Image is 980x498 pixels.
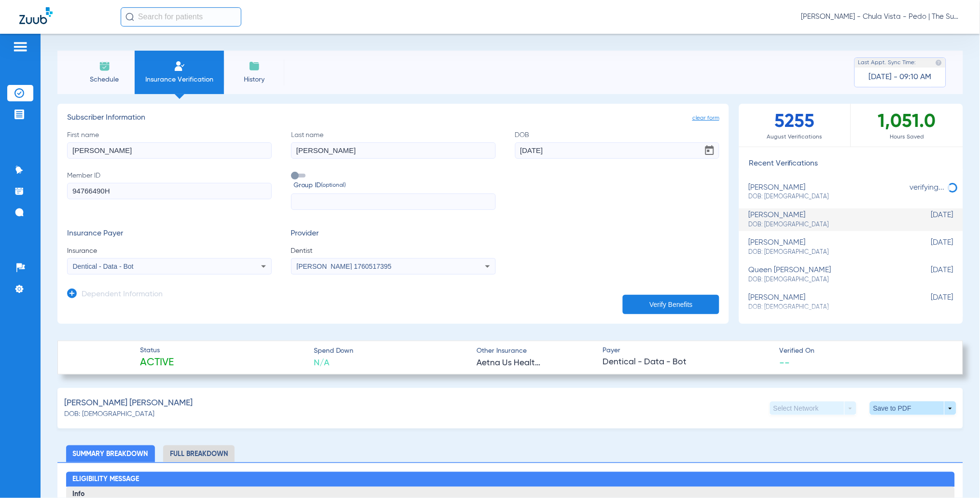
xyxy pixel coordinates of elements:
[739,159,963,169] h3: Recent Verifications
[749,293,905,311] div: [PERSON_NAME]
[140,356,174,370] span: Active
[779,357,790,367] span: --
[291,229,496,239] h3: Provider
[692,113,719,123] span: clear form
[603,356,771,368] span: Dentical - Data - Bot
[623,295,719,314] button: Verify Benefits
[749,276,905,284] span: DOB: [DEMOGRAPHIC_DATA]
[82,290,163,300] h3: Dependent Information
[67,171,272,210] label: Member ID
[126,13,134,21] img: Search Icon
[99,60,111,72] img: Schedule
[231,75,277,84] span: History
[13,41,28,53] img: hamburger-icon
[905,266,953,284] span: [DATE]
[67,142,272,159] input: First name
[749,211,905,229] div: [PERSON_NAME]
[905,211,953,229] span: [DATE]
[322,180,346,191] small: (optional)
[910,184,945,192] span: verifying...
[73,263,134,270] span: Dentical - Data - Bot
[739,104,851,147] div: 5255
[858,58,916,68] span: Last Appt. Sync Time:
[739,132,851,142] span: August Verifications
[869,72,932,82] span: [DATE] - 09:10 AM
[749,183,905,201] div: [PERSON_NAME]
[291,130,496,159] label: Last name
[19,7,53,24] img: Zuub Logo
[67,229,272,239] h3: Insurance Payer
[314,346,354,356] span: Spend Down
[291,142,496,159] input: Last name
[779,346,947,356] span: Verified On
[801,12,961,22] span: [PERSON_NAME] - Chula Vista - Pedo | The Super Dentists
[67,183,272,199] input: Member ID
[515,142,720,159] input: DOBOpen calendar
[851,104,963,147] div: 1,051.0
[749,221,905,229] span: DOB: [DEMOGRAPHIC_DATA]
[296,263,392,270] span: [PERSON_NAME] 1760517395
[905,238,953,256] span: [DATE]
[174,60,185,72] img: Manual Insurance Verification
[82,75,127,84] span: Schedule
[749,193,905,201] span: DOB: [DEMOGRAPHIC_DATA]
[515,130,720,159] label: DOB
[67,246,272,256] span: Insurance
[749,266,905,284] div: queen [PERSON_NAME]
[314,357,354,369] span: N/A
[64,409,154,419] span: DOB: [DEMOGRAPHIC_DATA]
[476,346,544,356] span: Other Insurance
[936,59,942,66] img: last sync help info
[294,180,496,191] span: Group ID
[121,7,241,27] input: Search for patients
[66,445,155,462] li: Summary Breakdown
[291,246,496,256] span: Dentist
[749,248,905,257] span: DOB: [DEMOGRAPHIC_DATA]
[851,132,963,142] span: Hours Saved
[64,397,193,409] span: [PERSON_NAME] [PERSON_NAME]
[700,141,719,160] button: Open calendar
[476,357,544,369] span: Aetna Us Healthcare Ppo
[603,346,771,356] span: Payer
[870,401,956,415] button: Save to PDF
[163,445,235,462] li: Full Breakdown
[67,113,719,123] h3: Subscriber Information
[749,238,905,256] div: [PERSON_NAME]
[932,452,980,498] iframe: Chat Widget
[67,130,272,159] label: First name
[142,75,217,84] span: Insurance Verification
[249,60,260,72] img: History
[749,303,905,312] span: DOB: [DEMOGRAPHIC_DATA]
[140,346,174,356] span: Status
[905,293,953,311] span: [DATE]
[66,472,955,487] h2: Eligibility Message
